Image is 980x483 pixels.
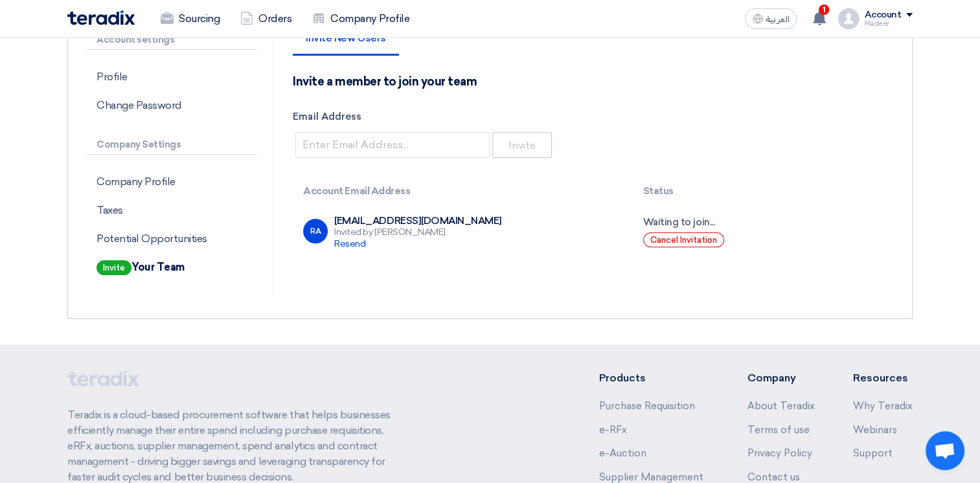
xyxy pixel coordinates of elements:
div: [EMAIL_ADDRESS][DOMAIN_NAME] [334,215,502,227]
a: Orders [230,5,302,33]
button: العربية [745,8,797,29]
button: Cancel Invitation [643,232,724,247]
th: Account Email Address [293,176,632,207]
p: Company Settings [86,135,257,155]
a: Why Teradix [853,400,913,412]
a: e-RFx [599,424,627,436]
span: Resend [334,238,365,249]
li: Products [599,370,709,386]
p: Account settings [86,30,257,50]
a: Purchase Requisition [599,400,695,412]
input: Enter Email Address... [295,132,490,158]
p: Company Profile [86,168,257,196]
p: Profile [86,63,257,91]
p: Potential Opportunities [86,225,257,253]
div: Hadeer [864,20,913,27]
a: Terms of use [747,424,809,436]
img: Teradix logo [67,10,135,25]
a: Supplier Management [599,471,703,483]
button: Invite [492,132,552,158]
img: profile_test.png [838,8,859,29]
li: Resources [853,370,913,386]
a: Support [853,447,893,459]
div: Open chat [926,431,964,470]
a: Sourcing [150,5,230,33]
p: Change Password [86,91,257,120]
a: e-Auction [599,447,646,459]
a: Privacy Policy [747,447,812,459]
a: About Teradix [747,400,814,412]
a: Contact us [747,471,799,483]
li: Company [747,370,814,386]
span: 1 [819,5,829,15]
div: Account [864,10,901,21]
span: Invite [97,260,131,275]
p: Taxes [86,196,257,225]
div: RA [303,219,328,243]
div: Waiting to join... [643,215,883,230]
a: Company Profile [302,5,420,33]
p: Your Team [86,253,257,282]
div: Invited by [PERSON_NAME] [334,227,502,250]
h4: Invite a member to join your team [293,74,477,89]
a: Webinars [853,424,897,436]
span: العربية [766,15,789,24]
li: Invite New Users [293,33,398,56]
th: Status [633,176,894,207]
label: Email Address [293,109,894,124]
